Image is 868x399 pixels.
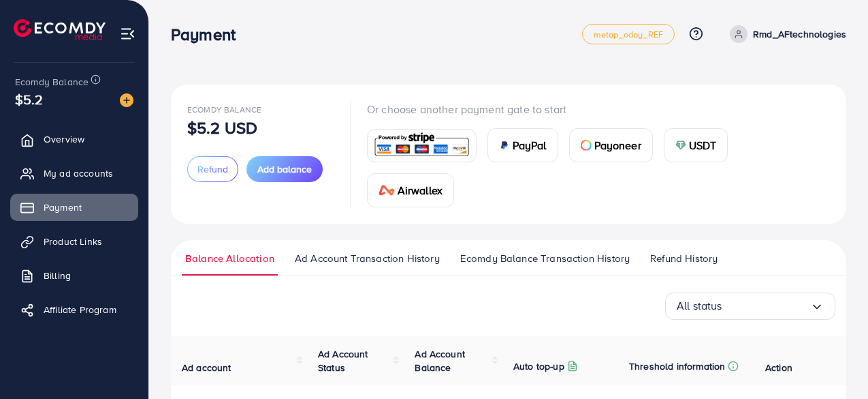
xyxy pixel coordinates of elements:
span: PayPal [513,137,547,153]
a: Billing [10,262,138,289]
span: Balance Allocation [185,251,274,266]
span: Billing [44,269,71,282]
img: image [120,93,133,107]
span: Overview [44,132,84,146]
img: card [499,140,510,151]
h3: Payment [171,25,246,44]
div: Search for option [665,293,835,320]
a: Rmd_AFtechnologies [724,25,846,43]
img: menu [120,26,135,42]
a: Affiliate Program [10,296,138,323]
p: Threshold information [629,358,725,374]
img: card [379,185,395,196]
input: Search for option [722,295,810,316]
span: Airwallex [398,182,443,198]
button: Add balance [246,156,323,182]
a: cardPayPal [487,128,558,162]
span: Action [765,361,792,374]
span: Add balance [257,162,312,176]
span: Payoneer [594,137,641,153]
a: Overview [10,125,138,153]
p: Auto top-up [513,358,564,374]
span: $5.2 [15,89,44,109]
span: Refund [197,162,228,176]
span: USDT [689,137,717,153]
a: Payment [10,194,138,221]
span: metap_oday_REF [594,30,663,39]
img: card [675,140,686,151]
span: Ad Account Transaction History [295,251,440,266]
span: Product Links [44,235,102,248]
a: cardPayoneer [569,128,653,162]
span: Ecomdy Balance [187,104,261,115]
span: Refund History [650,251,718,266]
img: card [581,140,592,151]
a: cardUSDT [664,128,728,162]
a: cardAirwallex [367,173,454,207]
span: Affiliate Program [44,303,116,316]
span: Ad account [182,361,231,374]
a: My ad accounts [10,160,138,187]
span: My ad accounts [44,166,113,180]
span: Ad Account Status [318,347,368,374]
span: Payment [44,201,82,214]
p: $5.2 USD [187,119,257,136]
p: Or choose another payment gate to start [367,101,830,117]
span: All status [677,295,722,316]
img: logo [14,19,106,40]
p: Rmd_AFtechnologies [753,26,846,42]
span: Ecomdy Balance Transaction History [460,251,630,266]
span: Ecomdy Balance [15,75,89,89]
a: Product Links [10,228,138,255]
a: metap_oday_REF [582,24,675,44]
img: card [372,131,472,160]
a: card [367,129,477,162]
span: Ad Account Balance [415,347,465,374]
button: Refund [187,156,238,182]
